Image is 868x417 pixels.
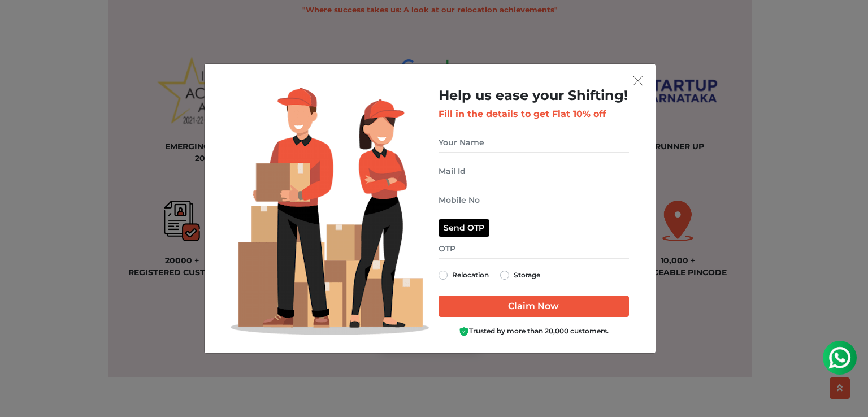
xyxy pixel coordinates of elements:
img: Boxigo Customer Shield [459,327,469,337]
h2: Help us ease your Shifting! [439,88,629,104]
h3: Fill in the details to get Flat 10% off [439,108,629,119]
input: Mail Id [439,162,629,181]
input: Claim Now [439,296,629,317]
input: OTP [439,239,629,259]
label: Relocation [452,268,489,282]
div: Trusted by more than 20,000 customers. [439,326,629,337]
img: whatsapp-icon.svg [11,11,34,34]
button: Send OTP [439,219,489,237]
img: exit [633,76,643,86]
label: Storage [514,268,540,282]
img: Lead Welcome Image [231,88,429,335]
input: Mobile No [439,190,629,210]
input: Your Name [439,133,629,153]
